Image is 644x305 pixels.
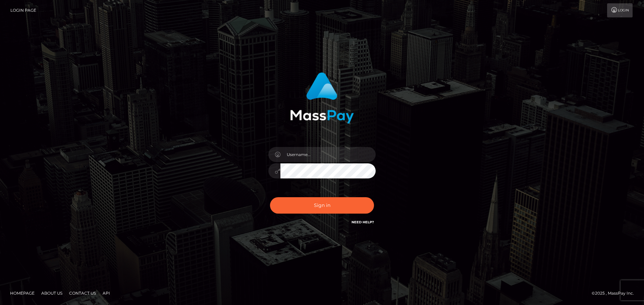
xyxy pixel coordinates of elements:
button: Sign in [270,197,374,214]
a: API [100,288,113,298]
input: Username... [280,147,376,162]
a: Need Help? [352,220,374,224]
a: Contact Us [66,288,99,298]
div: © 2025 , MassPay Inc. [592,290,639,297]
a: Login Page [10,3,36,17]
a: Homepage [7,288,37,298]
a: About Us [39,288,65,298]
img: MassPay Login [290,72,354,124]
a: Login [607,3,633,17]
